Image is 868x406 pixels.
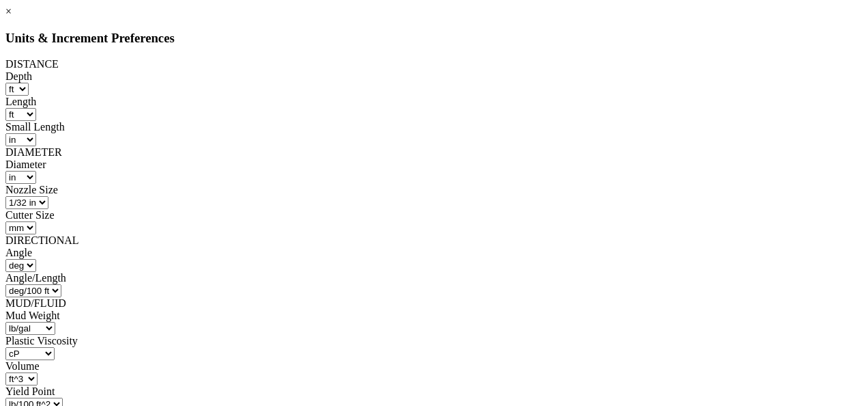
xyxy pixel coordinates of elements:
[5,209,55,221] label: Cutter Size
[5,5,12,17] a: ×
[5,234,79,246] span: DIRECTIONAL
[5,159,46,170] label: Diameter
[5,31,863,46] h3: Units & Increment Preferences
[5,70,32,82] label: Depth
[5,385,55,397] label: Yield Point
[5,96,36,107] label: Length
[5,184,58,195] label: Nozzle Size
[5,247,32,258] label: Angle
[5,58,59,70] span: DISTANCE
[5,146,62,158] span: DIAMETER
[5,272,66,284] label: Angle/Length
[5,310,60,321] label: Mud Weight
[5,335,78,347] label: Plastic Viscosity
[5,297,66,309] span: MUD/FLUID
[5,360,39,372] label: Volume
[5,121,65,133] label: Small Length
